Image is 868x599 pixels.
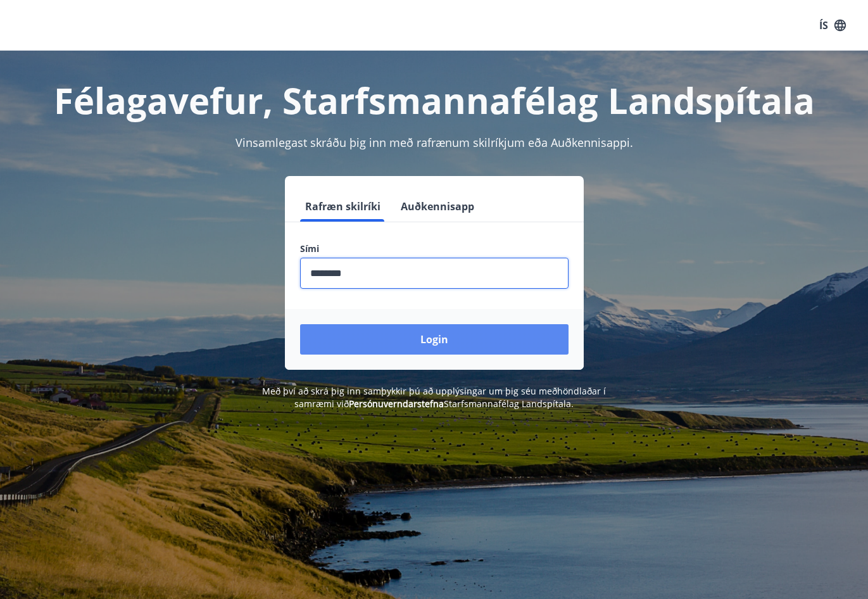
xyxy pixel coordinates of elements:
a: Persónuverndarstefna [349,398,444,410]
button: Auðkennisapp [396,191,479,222]
button: Rafræn skilríki [300,191,386,222]
span: Vinsamlegast skráðu þig inn með rafrænum skilríkjum eða Auðkennisappi. [236,135,633,150]
button: Login [300,324,569,355]
h1: Félagavefur, Starfsmannafélag Landspítala [15,76,853,124]
button: ÍS [812,14,853,37]
span: Með því að skrá þig inn samþykkir þú að upplýsingar um þig séu meðhöndlaðar í samræmi við Starfsm... [262,385,606,410]
label: Sími [300,243,569,255]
